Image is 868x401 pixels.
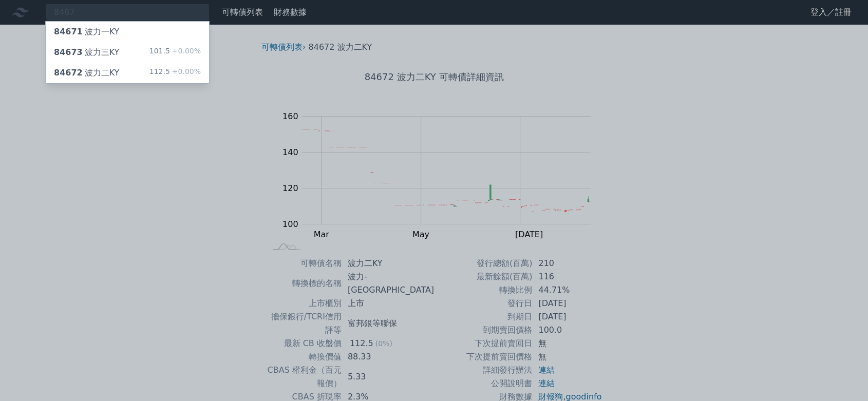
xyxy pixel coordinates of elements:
[54,67,119,79] div: 波力二KY
[817,352,868,401] div: 聊天小工具
[54,46,119,59] div: 波力三KY
[46,42,209,63] a: 84673波力三KY 101.5+0.00%
[54,47,83,57] span: 84673
[46,22,209,42] a: 84671波力一KY
[170,47,201,55] span: +0.00%
[170,67,201,75] span: +0.00%
[817,352,868,401] iframe: Chat Widget
[149,46,201,59] div: 101.5
[149,67,201,79] div: 112.5
[54,27,83,36] span: 84671
[46,63,209,83] a: 84672波力二KY 112.5+0.00%
[54,26,119,38] div: 波力一KY
[54,68,83,78] span: 84672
